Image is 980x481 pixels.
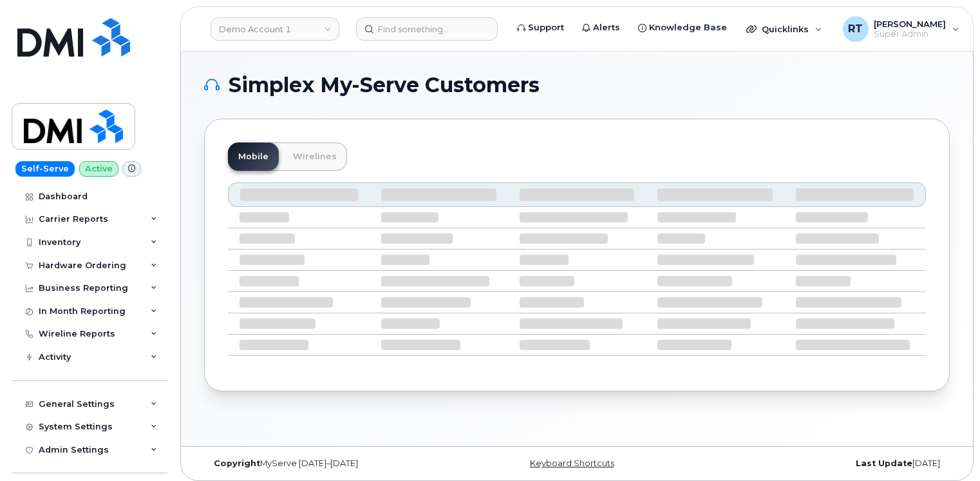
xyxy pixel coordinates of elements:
[856,458,912,468] strong: Last Update
[701,458,950,469] div: [DATE]
[283,142,347,171] a: Wirelines
[229,75,540,95] span: Simplex My-Serve Customers
[214,458,260,468] strong: Copyright
[530,458,614,468] a: Keyboard Shortcuts
[228,142,279,171] a: Mobile
[204,458,453,469] div: MyServe [DATE]–[DATE]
